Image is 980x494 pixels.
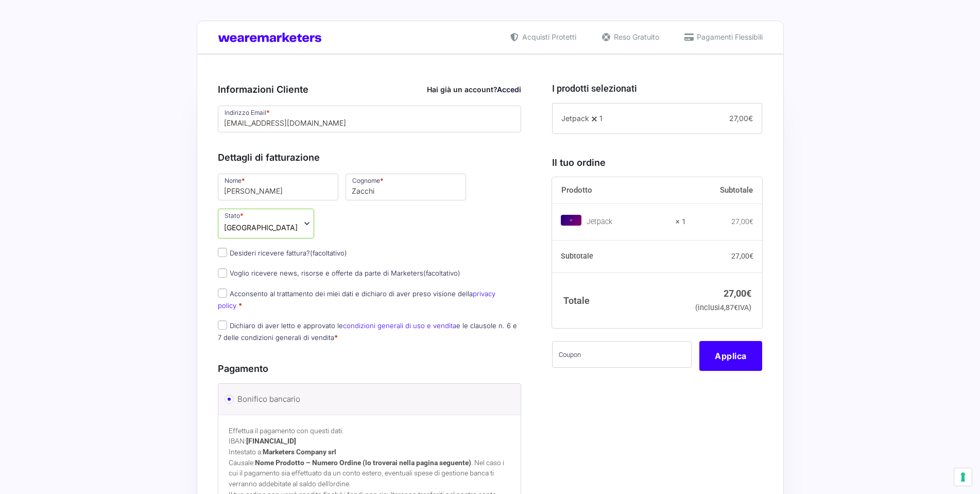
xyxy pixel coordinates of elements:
strong: [FINANCIAL_ID] [246,437,296,445]
span: € [748,114,753,123]
span: 27,00 [729,114,753,123]
strong: Marketers Company srl [263,448,336,456]
th: Subtotale [552,240,686,273]
label: Voglio ricevere news, risorse e offerte da parte di Marketers [218,269,460,277]
span: Italia [224,222,298,233]
input: Acconsento al trattamento dei miei dati e dichiaro di aver preso visione dellaprivacy policy [218,288,227,298]
button: Applica [699,341,762,371]
label: Bonifico bancario [237,391,498,407]
span: Stato [218,209,314,239]
input: Dichiaro di aver letto e approvato lecondizioni generali di uso e venditae le clausole n. 6 e 7 d... [218,320,227,330]
input: Cognome * [346,174,466,200]
h3: I prodotti selezionati [552,81,762,95]
strong: × 1 [676,217,686,227]
span: 1 [599,114,603,123]
span: € [749,217,753,226]
span: Pagamenti Flessibili [694,31,763,42]
div: Jetpack [587,217,669,227]
a: condizioni generali di uso e vendita [343,321,456,330]
label: Dichiaro di aver letto e approvato le e le clausole n. 6 e 7 delle condizioni generali di vendita [218,321,517,342]
small: (inclusi IVA) [695,303,751,312]
h3: Informazioni Cliente [218,82,522,96]
span: € [749,252,753,260]
p: Effettua il pagamento con questi dati. IBAN: Intestato a: Causale: . Nel caso i cui il pagamento ... [229,425,511,489]
span: € [734,303,738,312]
input: Desideri ricevere fattura?(facoltativo) [218,248,227,257]
th: Subtotale [686,177,762,204]
input: Coupon [552,341,692,368]
span: (facoltativo) [423,269,460,277]
bdi: 27,00 [731,252,753,260]
div: Hai già un account? [427,84,521,95]
h3: Il tuo ordine [552,156,762,169]
th: Prodotto [552,177,686,204]
input: Nome * [218,174,338,200]
input: Voglio ricevere news, risorse e offerte da parte di Marketers(facoltativo) [218,268,227,278]
span: € [746,288,751,299]
bdi: 27,00 [731,217,753,226]
span: (facoltativo) [310,249,347,257]
h3: Dettagli di fatturazione [218,150,522,164]
span: Acquisti Protetti [520,31,576,42]
h3: Pagamento [218,362,522,376]
a: Accedi [497,85,521,94]
span: Jetpack [561,114,589,123]
strong: Nome Prodotto – Numero Ordine (lo troverai nella pagina seguente) [255,458,471,467]
input: Indirizzo Email * [218,106,522,132]
th: Totale [552,273,686,328]
img: Jetpack [561,215,581,226]
button: Le tue preferenze relative al consenso per le tecnologie di tracciamento [954,468,972,486]
span: Reso Gratuito [611,31,659,42]
bdi: 27,00 [724,288,751,299]
label: Acconsento al trattamento dei miei dati e dichiaro di aver preso visione della [218,289,495,310]
iframe: Customerly Messenger Launcher [8,454,39,485]
label: Desideri ricevere fattura? [218,249,347,257]
span: 4,87 [720,303,738,312]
